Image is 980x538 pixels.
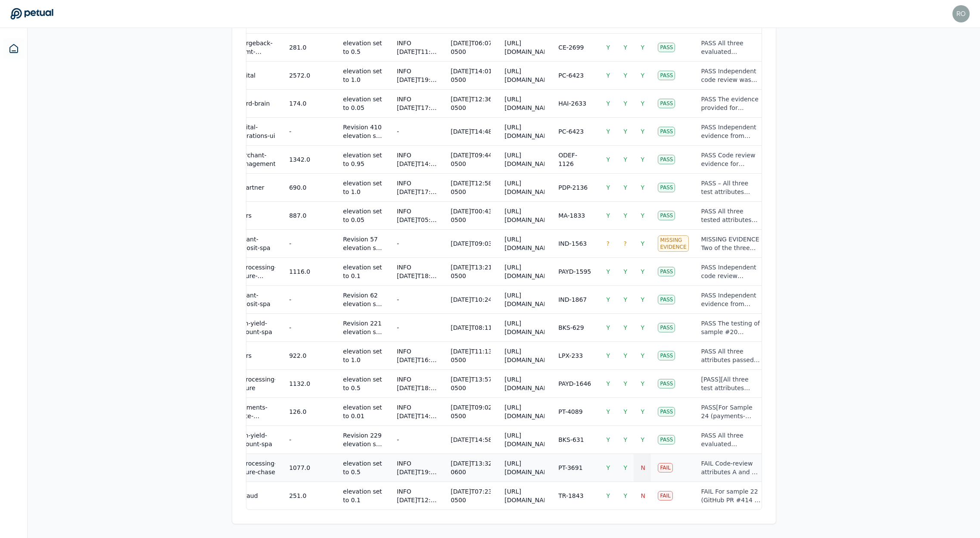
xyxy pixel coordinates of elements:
[623,72,627,79] span: Y
[504,123,544,140] div: [URL][DOMAIN_NAME]
[504,487,544,504] div: [URL][DOMAIN_NAME]
[606,380,610,387] span: Y
[701,123,761,140] div: PASS Independent evidence from GitHub and [PERSON_NAME] confirms that for sample #13 (PR #327, Ji...
[343,67,383,84] div: elevation set to 1.0
[641,44,644,51] span: Y
[343,263,383,280] div: elevation set to 0.1
[606,296,610,303] span: Y
[289,295,291,304] div: -
[343,487,383,504] div: elevation set to 0.1
[289,127,291,136] div: -
[641,212,644,219] span: Y
[397,179,437,196] div: INFO [DATE]T17:58:03.686Z svcmgmt<846> "pool-9-thread-158 - PUT /v4/abtest/ccpartner/1/690?deploy...
[658,267,675,276] div: Pass
[606,324,610,331] span: Y
[641,408,644,415] span: Y
[451,263,491,280] div: [DATE]T13:21:08.000-0500
[451,323,491,332] div: [DATE]T08:11:09.210561Z
[701,487,761,504] div: FAIL For sample 22 (GitHub PR #414 / Jira TR-1843), both code-review attributes are satisfied: th...
[289,239,291,248] div: -
[397,239,399,248] div: -
[623,156,627,163] span: Y
[558,43,584,52] div: CE-2699
[235,151,275,168] div: merchant-management
[397,375,437,392] div: INFO [DATE]T18:57:44.075Z svcmgmt<866> "pool-9-thread-167 - PUT /v4/abtest/ccprocessing-secure/2/...
[397,403,437,420] div: INFO [DATE]T14:02:18.596Z svcmgmt<866> "pool-9-thread-200 - PUT /v4/abtest/payments-route-resolve...
[235,291,275,308] div: instant-deposit-spa
[606,352,610,359] span: Y
[289,71,310,80] div: 2572.0
[289,323,291,332] div: -
[658,351,675,360] div: Pass
[289,99,306,108] div: 174.0
[701,319,761,336] div: PASS The testing of sample #20 (GitHub PR #244 for Jira BKS-629 in the high-yield-account-spa rep...
[343,39,383,56] div: elevation set to 0.5
[451,459,491,476] div: [DATE]T13:32:49.000-0600
[701,151,761,168] div: PASS Code review evidence for GitHub PR #1593 shows an independent reviewer’s approval before the...
[235,431,275,448] div: high-yield-account-spa
[504,207,544,224] div: [URL][DOMAIN_NAME]
[658,99,675,108] div: Pass
[558,71,584,80] div: PC-6423
[658,463,672,472] div: Fail
[289,491,306,500] div: 251.0
[606,464,610,471] span: Y
[397,151,437,168] div: INFO [DATE]T14:44:56.955Z svcmgmt<846> "pool-9-thread-142 - PUT /v4/abtest/merchant-management/1/...
[504,431,544,448] div: [URL][DOMAIN_NAME]
[397,487,437,504] div: INFO [DATE]T12:23:40.487Z svcmgmt<866> "pool-9-thread-148 - PUT /v4/abtest/ccfraud/1/251?confirm=...
[289,351,306,360] div: 922.0
[701,95,761,112] div: PASS The evidence provided for sample 12 (GitHub PR #245, Jira HAI-2633, service “shard-brain”) s...
[623,212,627,219] span: Y
[451,375,491,392] div: [DATE]T13:57:44.000-0500
[641,184,644,191] span: Y
[558,323,584,332] div: BKS-629
[606,212,610,219] span: Y
[641,268,644,275] span: Y
[397,127,399,136] div: -
[606,156,610,163] span: Y
[558,407,582,416] div: PT-4089
[343,403,383,420] div: elevation set to 0.01
[235,375,275,392] div: ccprocessing-secure
[641,240,644,247] span: Y
[658,71,675,80] div: Pass
[558,295,587,304] div: IND-1867
[343,179,383,196] div: elevation set to 1.0
[558,435,584,444] div: BKS-631
[701,431,761,448] div: PASS All three evaluated attributes passed: (A) GitHub PR #251 for service “high-yield-account-sp...
[558,351,583,360] div: LPX-233
[343,123,383,140] div: Revision 410 elevation set to [GEOGRAPHIC_DATA], revision 406 de-elevated in group toast-admin
[623,184,627,191] span: Y
[658,43,675,52] div: Pass
[289,267,310,276] div: 1116.0
[658,183,675,192] div: Pass
[701,375,761,392] div: [PASS][All three test attributes passed: evidence from GitHub PR #1711 and JIRA ticket PAYD-1646 ...
[701,207,761,224] div: PASS All three tested attributes passed for Sample 16 (GitHub PR #1099 in toasttab/toast-users): ...
[504,347,544,364] div: [URL][DOMAIN_NAME]
[558,151,592,168] div: ODEF-1126
[343,151,383,168] div: elevation set to 0.95
[235,459,275,476] div: ccprocessing-secure-chase
[623,352,627,359] span: Y
[558,127,584,136] div: PC-6423
[451,403,491,420] div: [DATE]T09:02:18.000-0500
[658,211,675,220] div: Pass
[343,235,383,252] div: Revision 57 elevation set to [GEOGRAPHIC_DATA], revision 56 de-elevated in group restaurant-admin
[641,436,644,443] span: Y
[558,183,588,192] div: PDP-2136
[623,296,627,303] span: Y
[658,127,675,136] div: Pass
[641,464,645,471] span: N
[701,291,761,308] div: PASS Independent evidence from GitHub and Jira shows that for Sample 19 (PR #259 in the toasttab/...
[606,100,610,107] span: Y
[558,463,582,472] div: PT-3691
[623,324,627,331] span: Y
[289,155,310,164] div: 1342.0
[397,347,437,364] div: INFO [DATE]T16:13:22.768Z svcmgmt<866> "pool-9-thread-15 - PUT /v4/abtest/users/1/922?deployment=...
[504,459,544,476] div: [URL][DOMAIN_NAME]
[641,296,644,303] span: Y
[658,407,675,416] div: Pass
[235,123,275,140] div: capital-operations-ui
[504,291,544,308] div: [URL][DOMAIN_NAME]
[623,100,627,107] span: Y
